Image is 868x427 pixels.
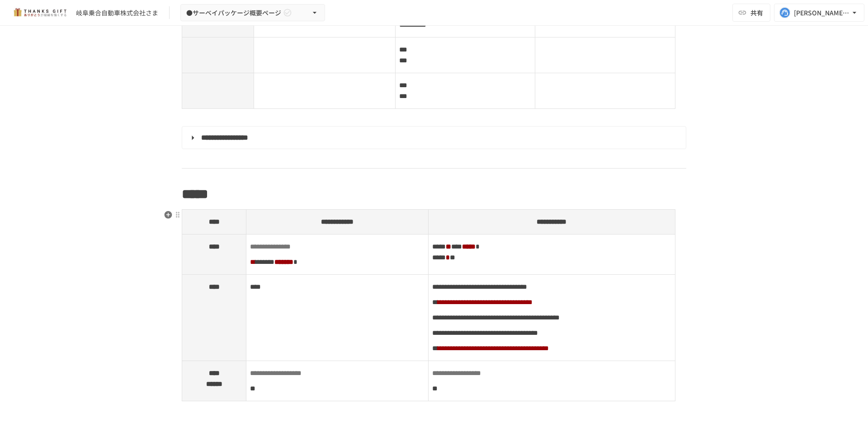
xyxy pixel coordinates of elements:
[11,5,69,20] img: mMP1OxWUAhQbsRWCurg7vIHe5HqDpP7qZo7fRoNLXQh
[180,4,325,22] button: ●サーベイパッケージ概要ページ
[750,8,763,18] span: 共有
[794,7,850,19] div: [PERSON_NAME][EMAIL_ADDRESS][DOMAIN_NAME]
[76,8,158,18] div: 岐阜乗合自動車株式会社さま
[774,4,864,22] button: [PERSON_NAME][EMAIL_ADDRESS][DOMAIN_NAME]
[732,4,770,22] button: 共有
[186,7,281,19] span: ●サーベイパッケージ概要ページ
